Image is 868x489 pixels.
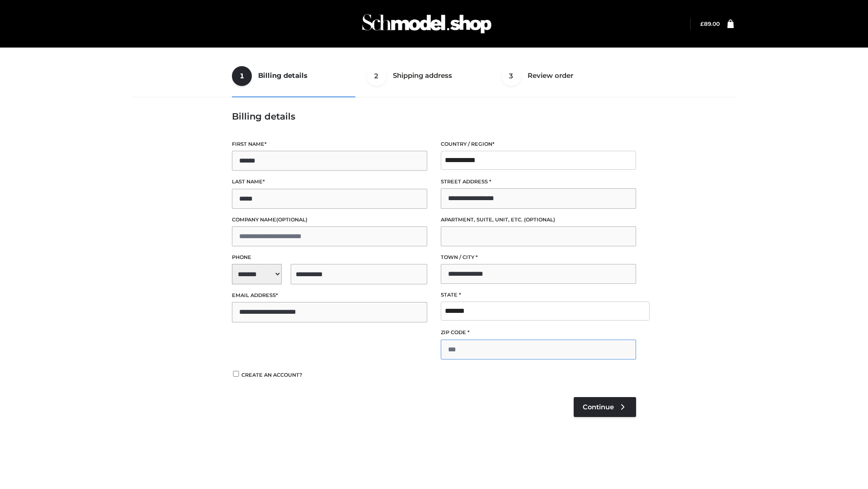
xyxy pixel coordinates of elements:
label: Town / City [441,253,636,262]
span: Create an account? [241,372,302,378]
label: Apartment, suite, unit, etc. [441,216,636,224]
input: Create an account? [232,371,240,377]
label: State [441,291,636,299]
span: Continue [583,403,614,411]
label: ZIP Code [441,328,636,337]
a: Continue [574,397,636,417]
img: Schmodel Admin 964 [359,6,495,42]
label: First name [232,140,427,149]
span: (optional) [524,216,555,223]
span: (optional) [276,216,307,223]
label: Country / Region [441,140,636,149]
label: Email address [232,291,427,300]
label: Last name [232,177,427,186]
label: Street address [441,177,636,186]
label: Company name [232,216,427,224]
a: £89.00 [700,20,720,27]
span: £ [700,20,704,27]
h3: Billing details [232,111,636,122]
label: Phone [232,253,427,262]
bdi: 89.00 [700,20,720,27]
